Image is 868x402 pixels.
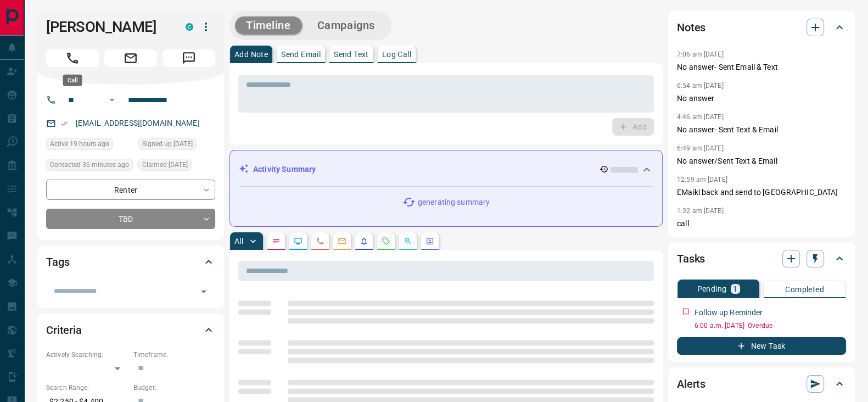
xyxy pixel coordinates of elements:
svg: Agent Actions [425,237,434,245]
h2: Notes [677,19,705,36]
p: Add Note [234,51,268,58]
div: Criteria [46,317,215,343]
h2: Criteria [46,321,82,339]
p: 1 [733,285,737,293]
p: Timeframe: [133,350,215,360]
p: No answer- Sent Email & Text [677,62,846,73]
p: Send Email [281,51,321,58]
p: Budget: [133,383,215,393]
h2: Tags [46,253,69,271]
p: Send Text [334,51,369,58]
div: Tags [46,249,215,275]
div: Tue Aug 26 2025 [138,159,215,174]
svg: Lead Browsing Activity [294,237,303,245]
p: 6:00 a.m. [DATE] - Overdue [695,321,846,331]
span: Contacted 36 minutes ago [50,159,129,170]
svg: Calls [316,237,324,245]
button: New Task [677,337,846,355]
a: [EMAIL_ADDRESS][DOMAIN_NAME] [76,119,200,127]
button: Campaigns [306,16,386,35]
p: generating summary [418,197,490,208]
h2: Tasks [677,250,705,267]
p: 6:54 am [DATE] [677,82,724,90]
button: Timeline [235,16,302,35]
p: Activity Summary [253,164,316,175]
span: Signed up [DATE] [142,138,193,149]
p: 1:32 am [DATE] [677,207,724,215]
p: 7:06 am [DATE] [677,51,724,58]
svg: Opportunities [404,237,412,245]
div: Call [63,75,82,86]
p: All [234,237,243,245]
p: EMaikl back and send to [GEOGRAPHIC_DATA] [677,187,846,198]
div: condos.ca [186,23,193,31]
h1: [PERSON_NAME] [46,18,169,36]
button: Open [105,93,119,107]
p: No answer/Sent Text & Email [677,155,846,167]
p: call [677,218,846,230]
p: No answer- Sent Text & Email [677,124,846,136]
p: No answer [677,93,846,104]
div: Tasks [677,245,846,272]
p: Log Call [382,51,411,58]
div: Renter [46,180,215,200]
p: 6:49 am [DATE] [677,144,724,152]
div: Fri Aug 22 2025 [138,138,215,153]
h2: Alerts [677,375,705,393]
svg: Listing Alerts [360,237,368,245]
svg: Notes [272,237,281,245]
p: 4:46 am [DATE] [677,113,724,121]
p: Pending [697,285,726,293]
div: Notes [677,14,846,41]
div: Mon Oct 13 2025 [46,159,133,174]
span: Email [104,49,157,67]
span: Message [163,49,215,67]
div: Alerts [677,371,846,397]
div: Activity Summary [239,159,653,180]
span: Active 19 hours ago [50,138,109,149]
svg: Emails [338,237,346,245]
button: Open [196,284,211,299]
p: Completed [785,286,824,293]
p: Follow up Reminder [695,307,763,319]
p: Search Range: [46,383,128,393]
p: 12:59 am [DATE] [677,176,727,183]
span: Call [46,49,99,67]
span: Claimed [DATE] [142,159,188,170]
svg: Requests [382,237,390,245]
div: Mon Oct 13 2025 [46,138,133,153]
div: TBD [46,209,215,229]
svg: Email Verified [60,120,68,127]
p: Actively Searching: [46,350,128,360]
